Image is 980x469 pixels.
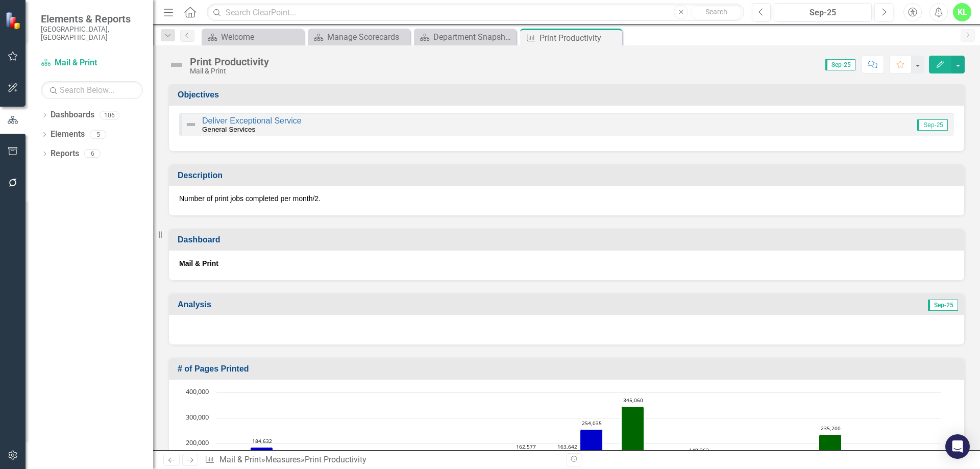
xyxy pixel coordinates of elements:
text: 400,000 [186,387,209,396]
input: Search ClearPoint... [207,4,744,21]
p: Number of print jobs completed per month/2. [179,193,954,204]
span: Elements & Reports [41,13,143,25]
a: Measures [265,455,301,464]
div: 106 [100,111,119,119]
button: Search [691,5,742,19]
h3: Objectives [178,90,959,100]
h3: Description [178,171,959,180]
div: Print Productivity [305,455,366,464]
a: Department Snapshot [416,31,513,43]
a: Welcome [204,31,301,43]
img: ClearPoint Strategy [5,12,23,30]
button: KL [953,3,971,21]
span: Sep-25 [825,59,855,70]
a: Dashboards [51,109,94,121]
text: 235,200 [821,425,841,432]
div: » » [205,454,559,466]
strong: Mail & Print [179,259,218,267]
div: 5 [90,130,106,139]
div: Manage Scorecards [327,31,407,43]
div: Department Snapshot [433,31,513,43]
div: Welcome [221,31,301,43]
h3: Analysis [178,300,583,309]
a: Manage Scorecards [310,31,407,43]
text: 345,060 [623,397,643,404]
div: Print Productivity [540,32,620,44]
a: Reports [51,148,79,160]
div: Open Intercom Messenger [945,434,970,459]
text: 149,263 [689,447,709,454]
a: Mail & Print [41,57,143,69]
h3: Dashboard [178,235,959,244]
h3: # of Pages Printed [178,364,959,374]
span: Search [705,8,727,16]
input: Search Below... [41,81,143,99]
a: Deliver Exceptional Service [202,116,302,125]
div: Sep-25 [777,7,868,19]
text: 200,000 [186,438,209,447]
div: 6 [84,150,101,158]
button: Sep-25 [774,3,872,21]
a: Elements [51,129,85,140]
div: Print Productivity [190,56,269,67]
a: Mail & Print [219,455,261,464]
img: Not Defined [168,57,185,73]
text: 163,642 [557,443,577,450]
span: Sep-25 [928,300,958,311]
text: 254,035 [582,419,602,427]
text: 162,577 [516,443,536,450]
text: 300,000 [186,412,209,422]
span: Sep-25 [917,119,948,131]
img: Not Defined [185,118,197,131]
div: Mail & Print [190,67,269,75]
small: [GEOGRAPHIC_DATA], [GEOGRAPHIC_DATA] [41,25,143,42]
text: 184,632 [252,437,272,445]
small: General Services [202,126,255,133]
